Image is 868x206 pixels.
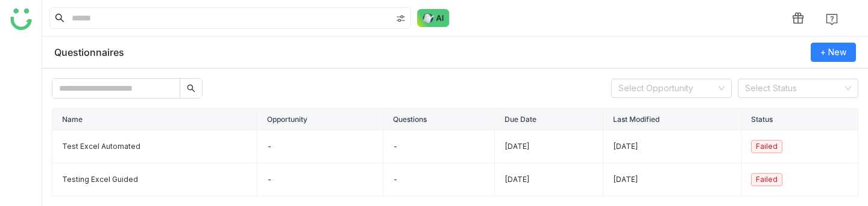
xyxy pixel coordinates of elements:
td: - [257,163,383,196]
th: Opportunity [257,109,383,130]
th: Status [741,109,858,130]
td: Test Excel Automated [52,130,257,163]
nz-tag: Failed [751,173,782,186]
button: + New [811,43,856,62]
td: Testing Excel Guided [52,163,257,196]
td: - [383,130,495,163]
img: logo [10,8,32,30]
th: Due Date [495,109,603,130]
td: - [383,163,495,196]
img: help.svg [826,13,838,25]
th: Name [52,109,257,130]
th: Last Modified [603,109,741,130]
th: Questions [383,109,495,130]
span: + New [820,46,846,59]
nz-tag: Failed [751,140,782,153]
td: [DATE] [495,130,603,163]
td: - [257,130,383,163]
div: Questionnaires [54,46,124,58]
img: ask-buddy-normal.svg [417,9,450,27]
div: [DATE] [613,141,731,153]
img: search-type.svg [396,14,406,23]
td: [DATE] [495,163,603,196]
div: [DATE] [613,174,731,186]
